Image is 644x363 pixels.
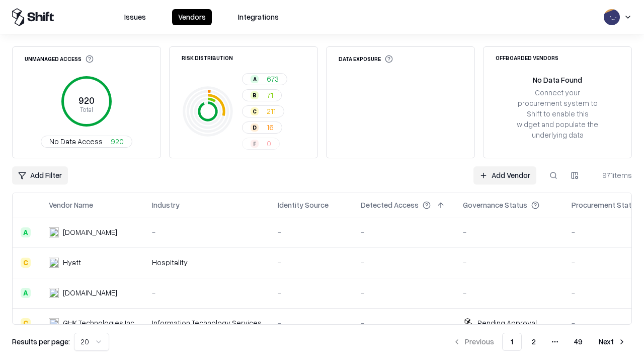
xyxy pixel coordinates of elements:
[251,124,259,132] div: D
[242,122,282,134] button: D16
[278,318,345,328] div: -
[502,333,522,351] button: 1
[267,90,273,100] span: 71
[25,55,94,63] div: Unmanaged Access
[63,257,81,268] div: Hyatt
[49,288,59,298] img: primesec.co.il
[21,288,31,298] div: A
[118,9,152,25] button: Issues
[361,318,447,328] div: -
[152,200,180,210] div: Industry
[63,287,117,298] div: [DOMAIN_NAME]
[592,170,632,180] div: 971 items
[463,257,555,268] div: -
[572,200,639,210] div: Procurement Status
[361,227,447,237] div: -
[361,200,419,210] div: Detected Access
[63,318,136,328] div: GHK Technologies Inc.
[447,333,632,351] nav: pagination
[152,227,262,237] div: -
[278,257,345,268] div: -
[463,287,555,298] div: -
[473,166,536,185] a: Add Vendor
[49,258,59,268] img: Hyatt
[267,122,274,133] span: 16
[41,136,132,148] button: No Data Access920
[21,258,31,268] div: C
[111,136,124,147] span: 920
[232,9,285,25] button: Integrations
[566,333,591,351] button: 49
[21,318,31,328] div: C
[49,136,103,147] span: No Data Access
[251,107,259,115] div: C
[242,73,287,85] button: A673
[152,257,262,268] div: Hospitality
[477,318,537,328] div: Pending Approval
[80,105,93,113] tspan: Total
[49,227,59,237] img: intrado.com
[12,336,70,347] p: Results per page:
[361,287,447,298] div: -
[278,227,345,237] div: -
[172,9,212,25] button: Vendors
[496,55,558,60] div: Offboarded Vendors
[339,55,393,63] div: Data Exposure
[267,106,276,116] span: 211
[278,200,329,210] div: Identity Source
[63,227,117,237] div: [DOMAIN_NAME]
[21,227,31,237] div: A
[524,333,544,351] button: 2
[49,200,93,210] div: Vendor Name
[251,91,259,99] div: B
[593,333,632,351] button: Next
[182,55,233,60] div: Risk Distribution
[251,75,259,83] div: A
[152,287,262,298] div: -
[12,166,68,185] button: Add Filter
[463,200,527,210] div: Governance Status
[242,105,284,117] button: C211
[242,89,282,101] button: B71
[361,257,447,268] div: -
[152,318,262,328] div: Information Technology Services
[278,287,345,298] div: -
[516,87,599,141] div: Connect your procurement system to Shift to enable this widget and populate the underlying data
[78,95,95,106] tspan: 920
[49,318,59,328] img: GHK Technologies Inc.
[463,227,555,237] div: -
[267,74,279,84] span: 673
[533,75,582,85] div: No Data Found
